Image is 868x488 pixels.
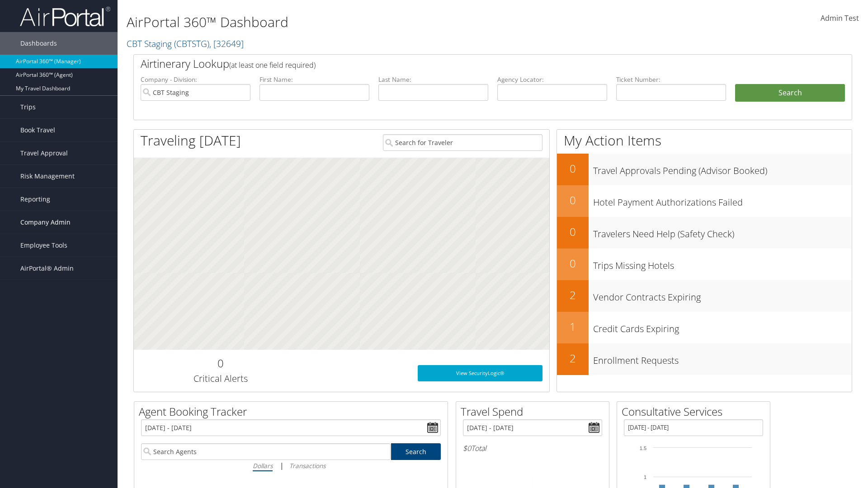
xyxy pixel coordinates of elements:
a: 0Travelers Need Help (Safety Check) [557,217,852,249]
h2: Consultative Services [622,404,770,419]
tspan: 1 [644,474,646,480]
h3: Vendor Contracts Expiring [593,286,852,304]
label: Agency Locator: [497,75,607,84]
span: (at least one field required) [229,60,316,70]
i: Transactions [289,461,325,470]
h2: 0 [557,161,589,176]
h3: Enrollment Requests [593,350,852,367]
h2: 1 [557,319,589,334]
h6: Total [463,443,602,453]
span: Admin Test [821,13,859,23]
h2: 0 [141,356,300,371]
a: View SecurityLogic® [418,365,542,381]
img: airportal-logo.png [20,6,110,27]
label: Last Name: [378,75,488,84]
input: Search for Traveler [383,134,542,151]
h2: 0 [557,192,589,208]
i: Dollars [253,461,273,470]
span: Risk Management [20,165,75,188]
span: ( CBTSTG ) [174,38,209,50]
h3: Travelers Need Help (Safety Check) [593,223,852,240]
h3: Critical Alerts [141,372,300,385]
h3: Hotel Payment Authorizations Failed [593,192,852,209]
span: Company Admin [20,211,71,234]
div: | [141,460,441,471]
h2: 0 [557,256,589,271]
span: Travel Approval [20,142,68,164]
button: Search [735,84,845,102]
tspan: 1.5 [640,446,646,451]
h1: AirPortal 360™ Dashboard [127,13,615,32]
a: 2Enrollment Requests [557,343,852,375]
a: 0Travel Approvals Pending (Advisor Booked) [557,154,852,185]
span: AirPortal® Admin [20,257,74,280]
h1: My Action Items [557,131,852,150]
span: Dashboards [20,32,57,55]
label: Company - Division: [141,75,250,84]
span: $0 [463,443,471,453]
h2: Travel Spend [461,404,609,419]
a: Admin Test [821,5,859,33]
h2: 0 [557,224,589,239]
a: CBT Staging [127,38,244,50]
span: Employee Tools [20,234,67,257]
h2: Airtinerary Lookup [141,56,785,71]
h3: Trips Missing Hotels [593,255,852,272]
a: 0Trips Missing Hotels [557,249,852,280]
a: 1Credit Cards Expiring [557,312,852,343]
h1: Traveling [DATE] [141,131,241,150]
a: 0Hotel Payment Authorizations Failed [557,185,852,217]
span: Trips [20,96,36,118]
input: Search Agents [141,443,391,460]
h3: Credit Cards Expiring [593,318,852,335]
h3: Travel Approvals Pending (Advisor Booked) [593,160,852,177]
h2: Agent Booking Tracker [139,404,448,419]
a: 2Vendor Contracts Expiring [557,280,852,312]
label: First Name: [259,75,369,84]
h2: 2 [557,351,589,366]
a: Search [391,443,441,460]
h2: 2 [557,287,589,303]
label: Ticket Number: [616,75,726,84]
span: , [ 32649 ] [209,38,244,50]
span: Reporting [20,188,50,211]
span: Book Travel [20,119,55,141]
